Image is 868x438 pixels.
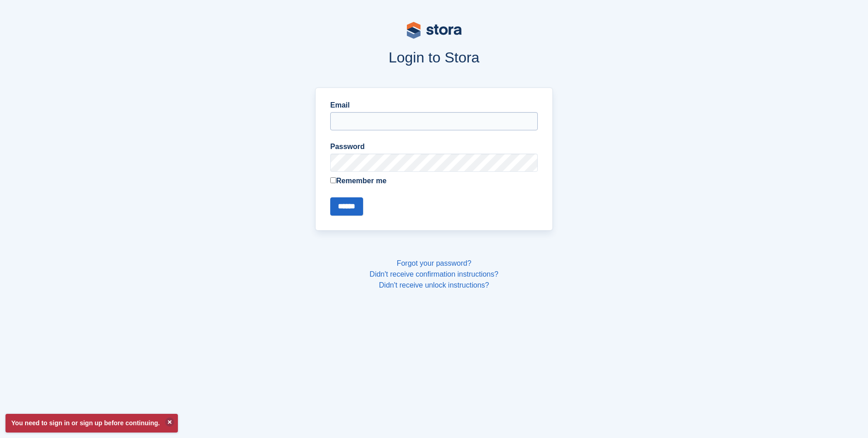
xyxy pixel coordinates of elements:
h1: Login to Stora [141,49,727,66]
label: Email [330,100,538,111]
a: Didn't receive unlock instructions? [379,281,489,289]
label: Remember me [330,175,538,186]
a: Forgot your password? [397,259,472,267]
img: stora-logo-53a41332b3708ae10de48c4981b4e9114cc0af31d8433b30ea865607fb682f29.svg [407,22,462,39]
a: Didn't receive confirmation instructions? [369,270,498,278]
p: You need to sign in or sign up before continuing. [5,414,178,433]
input: Remember me [330,177,336,183]
label: Password [330,141,538,152]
